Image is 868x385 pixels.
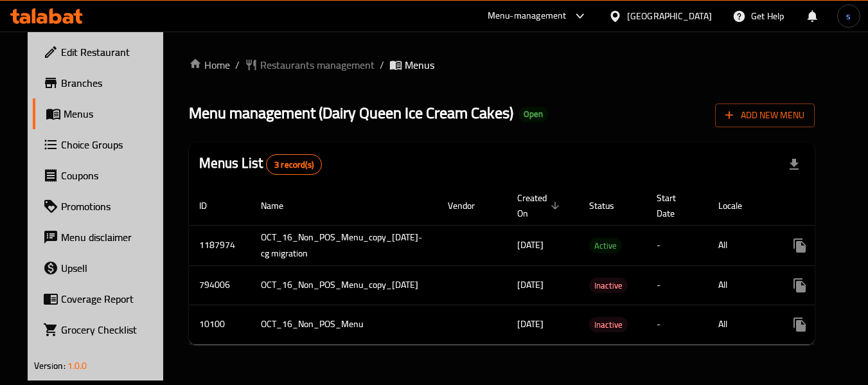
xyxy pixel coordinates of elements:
[589,317,628,332] div: Inactive
[189,57,815,73] nav: breadcrumb
[846,9,851,23] span: s
[251,265,438,305] td: OCT_16_Non_POS_Menu_copy_[DATE]
[61,229,163,245] span: Menu disclaimer
[708,225,774,265] td: All
[708,305,774,344] td: All
[33,253,173,283] a: Upsell
[784,230,815,261] button: more
[260,57,375,73] span: Restaurants management
[784,270,815,301] button: more
[518,109,548,120] span: Open
[64,106,163,121] span: Menus
[267,159,321,171] span: 3 record(s)
[61,260,163,276] span: Upsell
[517,276,544,293] span: [DATE]
[589,278,628,293] div: Inactive
[33,314,173,345] a: Grocery Checklist
[725,107,804,123] span: Add New Menu
[488,8,567,24] div: Menu-management
[718,198,759,213] span: Locale
[33,37,173,67] a: Edit Restaurant
[708,265,774,305] td: All
[33,191,173,222] a: Promotions
[251,305,438,344] td: OCT_16_Non_POS_Menu
[779,149,810,180] div: Export file
[589,278,628,293] span: Inactive
[61,291,163,307] span: Coverage Report
[589,198,631,213] span: Status
[189,305,251,344] td: 10100
[784,309,815,340] button: more
[646,225,708,265] td: -
[646,305,708,344] td: -
[189,265,251,305] td: 794006
[33,222,173,253] a: Menu disclaimer
[380,57,384,73] li: /
[33,129,173,160] a: Choice Groups
[627,9,712,23] div: [GEOGRAPHIC_DATA]
[589,238,622,253] span: Active
[235,57,240,73] li: /
[34,357,66,374] span: Version:
[266,154,322,175] div: Total records count
[189,57,230,73] a: Home
[61,44,163,60] span: Edit Restaurant
[646,265,708,305] td: -
[261,198,300,213] span: Name
[33,67,173,98] a: Branches
[199,198,224,213] span: ID
[61,322,163,337] span: Grocery Checklist
[657,190,693,221] span: Start Date
[405,57,434,73] span: Menus
[448,198,492,213] span: Vendor
[33,98,173,129] a: Menus
[518,107,548,122] div: Open
[61,137,163,152] span: Choice Groups
[67,357,87,374] span: 1.0.0
[33,160,173,191] a: Coupons
[589,318,628,332] span: Inactive
[517,316,544,332] span: [DATE]
[189,225,251,265] td: 1187974
[61,168,163,183] span: Coupons
[61,75,163,91] span: Branches
[33,283,173,314] a: Coverage Report
[245,57,375,73] a: Restaurants management
[715,103,815,127] button: Add New Menu
[61,199,163,214] span: Promotions
[251,225,438,265] td: OCT_16_Non_POS_Menu_copy_[DATE]-cg migration
[517,190,563,221] span: Created On
[517,237,544,253] span: [DATE]
[199,154,322,175] h2: Menus List
[189,98,513,127] span: Menu management ( Dairy Queen Ice Cream Cakes )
